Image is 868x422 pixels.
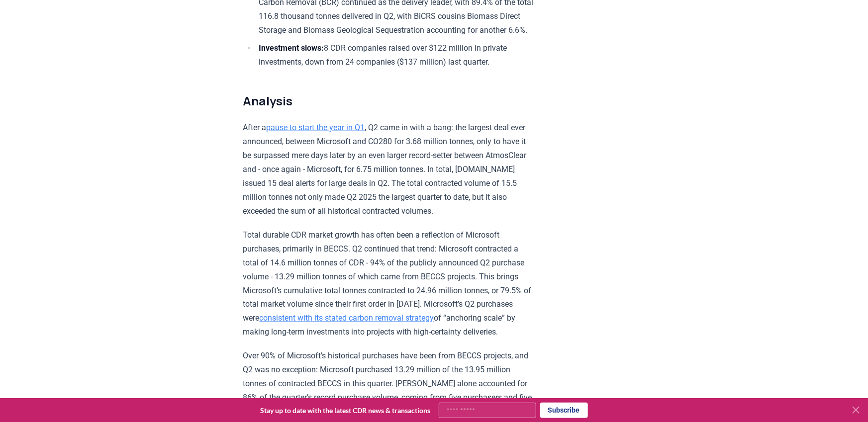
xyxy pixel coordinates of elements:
[243,121,534,218] p: After a , Q2 came in with a bang: the largest deal ever announced, between Microsoft and CO280 fo...
[260,314,434,323] a: consistent with its stated carbon removal strategy
[243,228,534,339] p: Total durable CDR market growth has often been a reflection of Microsoft purchases, primarily in ...
[259,43,324,53] strong: Investment slows:
[256,41,534,69] li: 8 CDR companies raised over $122 million in private investments, down from 24 companies ($137 mil...
[243,93,534,109] h2: Analysis
[267,123,365,132] a: pause to start the year in Q1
